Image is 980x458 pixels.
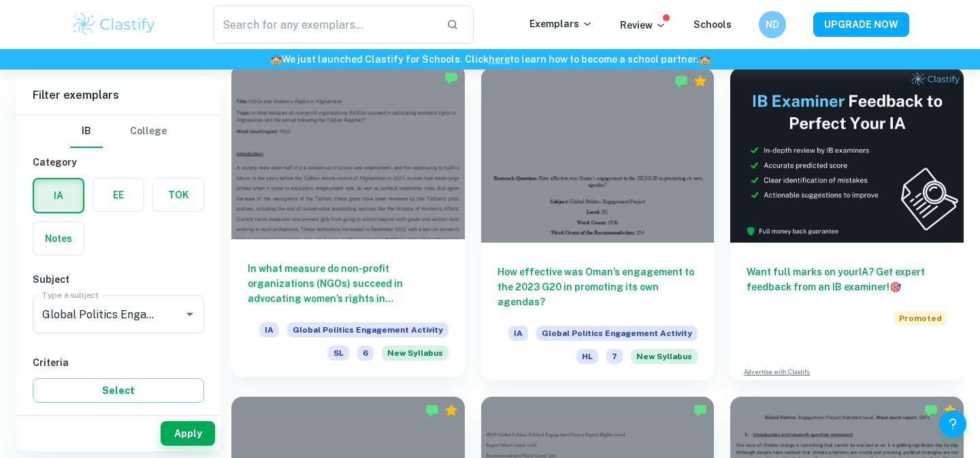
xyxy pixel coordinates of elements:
h6: We just launched Clastify for Schools. Click to learn how to become a school partner. [3,52,977,67]
h6: Subject [33,272,204,287]
a: How effective was Oman’s engagement to the 2023 G20 in promoting its own agendas?IAGlobal Politic... [481,67,715,380]
a: Want full marks on yourIA? Get expert feedback from an IB examiner!PromotedAdvertise with Clastify [730,67,964,380]
button: Select [33,378,204,403]
img: Marked [444,71,458,85]
h6: How effective was Oman’s engagement to the 2023 G20 in promoting its own agendas? [497,264,698,309]
button: IB [70,115,103,148]
img: Thumbnail [730,67,964,243]
h6: Criteria [33,355,204,370]
span: SL [328,346,349,361]
button: UPGRADE NOW [813,12,909,37]
div: Starting from the May 2026 session, the Global Politics Engagement Activity requirements have cha... [382,346,448,361]
span: IA [259,322,279,337]
span: 🏫 [270,54,282,65]
span: New Syllabus [382,346,448,361]
a: here [489,54,510,65]
span: HL [576,349,598,364]
input: Search for any exemplars... [213,5,436,44]
button: TOK [153,179,203,211]
button: Apply [161,421,215,446]
span: 🎯 [889,281,901,292]
h6: Want full marks on your IA ? Get expert feedback from an IB examiner! [747,264,947,294]
div: Premium [444,403,458,417]
span: Global Politics Engagement Activity [536,326,698,341]
span: Promoted [894,311,947,326]
h6: In what measure do non-profit organizations (NGOs) succeed in advocating women’s rights in [GEOGR... [248,261,448,306]
button: IA [34,179,83,212]
button: ND [759,11,786,38]
span: 7 [606,349,623,364]
span: 🏫 [699,54,710,65]
img: Clastify logo [71,11,157,38]
img: Marked [425,403,439,417]
a: Advertise with Clastify [744,367,810,377]
button: College [130,115,167,148]
div: Premium [693,74,707,88]
p: Review [620,18,666,33]
img: Marked [693,403,707,417]
div: Starting from the May 2026 session, the Global Politics Engagement Activity requirements have cha... [631,349,698,364]
span: IA [508,326,528,341]
h6: Category [33,155,204,170]
button: Open [180,305,199,324]
span: New Syllabus [631,349,698,364]
div: Filter type choice [70,115,167,148]
div: Premium [943,403,957,417]
span: Global Politics Engagement Activity [287,322,448,337]
p: Exemplars [529,16,593,31]
a: In what measure do non-profit organizations (NGOs) succeed in advocating women’s rights in [GEOGR... [231,67,465,380]
h6: Filter exemplars [16,76,220,114]
label: Type a subject [42,289,99,301]
button: Help and Feedback [939,410,966,438]
img: Marked [924,403,938,417]
span: 6 [357,346,374,361]
img: Marked [674,74,688,88]
button: Notes [33,222,84,255]
a: Schools [693,19,732,30]
button: EE [93,179,144,211]
h6: ND [765,17,781,32]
